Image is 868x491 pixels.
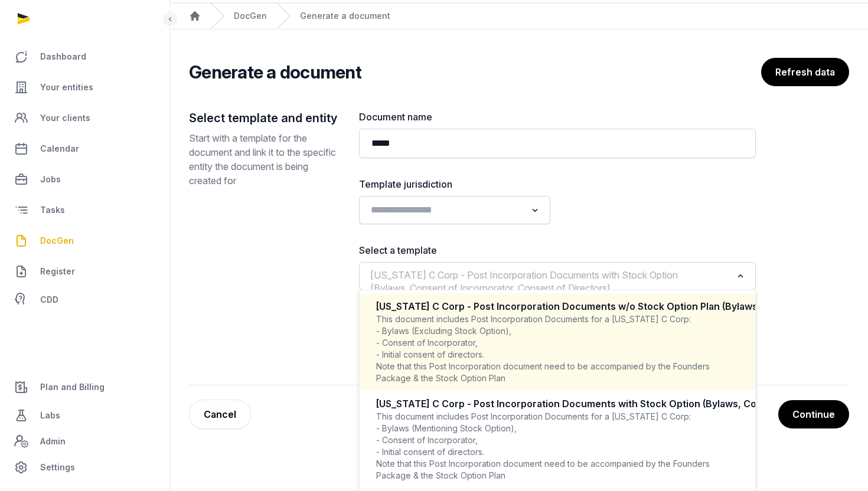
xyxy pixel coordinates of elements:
h2: Generate a document [189,61,361,83]
div: [US_STATE] C Corp - Post Incorporation Documents w/o Stock Option Plan (Bylaws, Consent of Incorp... [376,300,739,313]
a: Tasks [9,196,160,224]
a: DocGen [9,227,160,255]
span: Plan and Billing [40,380,105,394]
h2: Select template and entity [189,110,340,126]
p: Start with a template for the document and link it to the specific entity the document is being c... [189,131,340,188]
a: Dashboard [9,42,160,71]
input: Search for option [366,202,526,218]
span: DocGen [40,234,74,248]
div: Search for option [365,199,544,221]
div: Generate a document [300,10,390,22]
input: Search for option [366,268,732,284]
span: Admin [40,434,66,449]
label: Template jurisdiction [359,177,550,191]
div: This document includes Post Incorporation Documents for a [US_STATE] C Corp: - Bylaws (Mentioning... [376,411,739,482]
span: Dashboard [40,50,86,64]
a: Register [9,257,160,286]
div: [US_STATE] C Corp - Post Incorporation Documents with Stock Option (Bylaws, Consent of Incorporat... [376,397,739,411]
a: DocGen [234,10,267,22]
button: Refresh data [761,58,849,86]
a: Cancel [189,400,251,429]
nav: Breadcrumb [170,3,868,30]
span: Tasks [40,203,65,217]
a: Settings [9,453,160,482]
span: Your clients [40,111,90,125]
a: Your entities [9,73,160,102]
button: Continue [778,400,849,428]
a: CDD [9,288,160,312]
a: Admin [9,430,160,453]
label: Select a template [359,243,756,257]
span: Calendar [40,142,79,156]
span: Labs [40,408,60,423]
div: This document includes Post Incorporation Documents for a [US_STATE] C Corp: - Bylaws (Excluding ... [376,313,739,384]
a: Labs [9,401,160,430]
span: CDD [40,293,58,307]
span: [US_STATE] C Corp - Post Incorporation Documents with Stock Option (Bylaws, Consent of Incorporat... [367,268,717,296]
span: Settings [40,460,75,474]
div: Search for option [365,266,750,287]
a: Your clients [9,104,160,132]
span: Your entities [40,80,93,94]
a: Jobs [9,165,160,194]
a: Plan and Billing [9,373,160,401]
span: Jobs [40,172,61,186]
a: Calendar [9,135,160,163]
span: Register [40,264,75,279]
label: Document name [359,110,756,124]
